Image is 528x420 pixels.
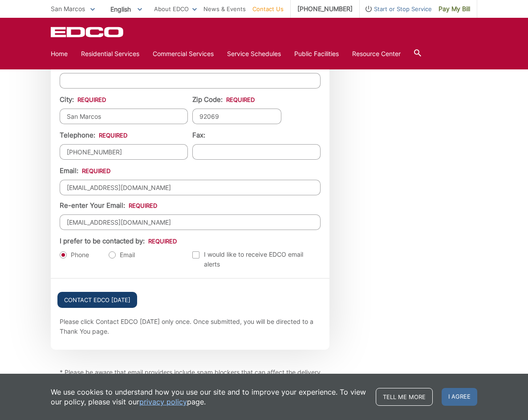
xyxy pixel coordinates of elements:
[154,4,197,14] a: About EDCO
[104,2,149,16] span: English
[60,237,177,245] label: I prefer to be contacted by:
[109,250,135,259] label: Email
[192,131,205,139] label: Fax:
[139,397,187,407] a: privacy policy
[192,250,321,269] label: I would like to receive EDCO email alerts
[60,167,110,175] label: Email:
[60,250,89,259] label: Phone
[51,387,367,407] p: We use cookies to understand how you use our site and to improve your experience. To view our pol...
[153,49,214,59] a: Commercial Services
[227,49,281,59] a: Service Schedules
[81,49,139,59] a: Residential Services
[60,317,321,336] p: Please click Contact EDCO [DATE] only once. Once submitted, you will be directed to a Thank You p...
[51,5,85,12] span: San Marcos
[60,96,106,104] label: City:
[203,4,246,14] a: News & Events
[192,96,255,104] label: Zip Code:
[294,49,339,59] a: Public Facilities
[352,49,401,59] a: Resource Center
[57,292,137,308] input: Contact EDCO [DATE]
[60,202,157,210] label: Re-enter Your Email:
[252,4,284,14] a: Contact Us
[60,131,127,139] label: Telephone:
[51,49,68,59] a: Home
[51,27,125,37] a: EDCD logo. Return to the homepage.
[439,4,470,14] span: Pay My Bill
